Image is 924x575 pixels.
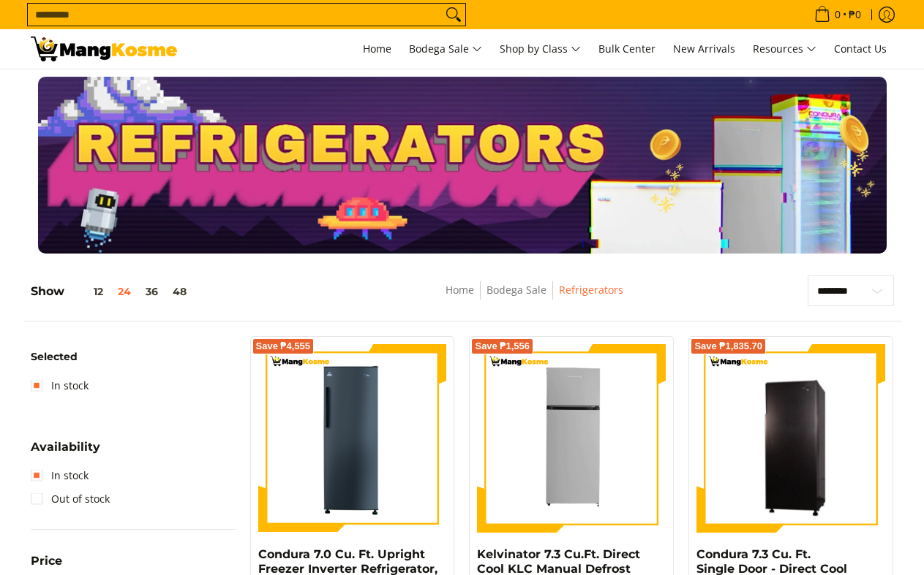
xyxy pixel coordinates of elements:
img: Bodega Sale Refrigerator l Mang Kosme: Home Appliances Warehouse Sale [31,37,177,61]
nav: Main Menu [192,29,894,69]
span: Save ₱1,835.70 [694,342,762,351]
a: Out of stock [31,487,110,511]
a: Shop by Class [492,29,588,69]
span: Bulk Center [598,42,656,56]
span: Shop by Class [500,40,581,58]
span: Availability [31,441,100,453]
img: Kelvinator 7.3 Cu.Ft. Direct Cool KLC Manual Defrost Standard Refrigerator (Silver) (Class A) [477,344,666,533]
span: Price [31,555,62,567]
a: In stock [31,374,89,397]
span: Home [363,42,391,56]
span: • [810,7,865,23]
h6: Selected [31,351,236,364]
img: Condura 7.3 Cu. Ft. Single Door - Direct Cool Inverter Refrigerator, CSD700SAi (Class A) [696,346,885,530]
span: New Arrivals [673,42,735,56]
a: Contact Us [827,29,894,69]
a: In stock [31,464,89,487]
span: 0 [833,9,843,20]
span: Resources [753,40,816,58]
a: New Arrivals [666,29,743,69]
a: Bodega Sale [402,29,489,69]
span: Save ₱1,556 [475,342,530,351]
span: Bodega Sale [409,40,482,58]
a: Resources [745,29,824,69]
button: 48 [165,286,194,297]
button: 24 [110,286,138,297]
span: Save ₱4,555 [256,342,311,351]
button: 36 [138,286,165,297]
a: Home [356,29,399,69]
img: Condura 7.0 Cu. Ft. Upright Freezer Inverter Refrigerator, CUF700MNi (Class A) [258,344,447,533]
button: 12 [64,286,110,297]
a: Refrigerators [559,283,623,297]
span: ₱0 [846,9,863,20]
a: Home [446,283,474,297]
a: Bodega Sale [487,283,546,297]
a: Bulk Center [591,29,663,69]
h5: Show [31,284,194,299]
button: Search [442,4,465,26]
nav: Breadcrumbs [339,281,730,314]
span: Contact Us [834,42,887,56]
summary: Open [31,441,100,464]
